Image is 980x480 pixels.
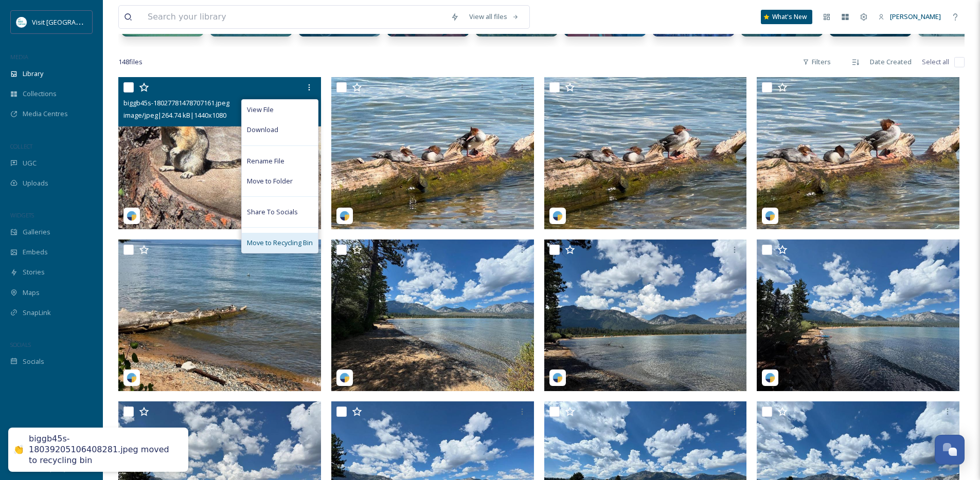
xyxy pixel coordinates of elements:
[247,207,298,217] span: Share To Socials
[544,239,747,392] img: biggb45s-18065690963466345.jpeg
[29,434,178,466] div: biggb45s-18039205106408281.jpeg moved to recycling bin
[23,288,40,298] span: Maps
[761,10,812,24] a: What's New
[10,53,28,61] span: MEDIA
[922,57,949,67] span: Select all
[23,69,43,79] span: Library
[10,211,34,219] span: WIDGETS
[23,178,48,188] span: Uploads
[23,357,44,366] span: Socials
[10,341,31,348] span: SOCIALS
[757,77,959,229] img: biggb45s-18337064443167107.jpeg
[23,247,48,257] span: Embeds
[765,373,775,383] img: snapsea-logo.png
[123,98,229,107] span: biggb45s-18027781478707161.jpeg
[23,89,57,99] span: Collections
[10,142,32,150] span: COLLECT
[797,52,836,72] div: Filters
[23,227,50,237] span: Galleries
[544,77,747,229] img: biggb45s-18073976642044904.jpeg
[247,156,284,166] span: Rename File
[757,239,959,392] img: biggb45s-18152929156383102.jpeg
[123,110,226,120] span: image/jpeg | 264.74 kB | 1440 x 1080
[340,373,350,383] img: snapsea-logo.png
[23,109,68,119] span: Media Centres
[127,211,137,221] img: snapsea-logo.png
[127,373,137,383] img: snapsea-logo.png
[32,17,112,27] span: Visit [GEOGRAPHIC_DATA]
[553,373,563,383] img: snapsea-logo.png
[247,176,293,186] span: Move to Folder
[13,444,24,455] div: 👏
[23,158,37,168] span: UGC
[118,57,142,67] span: 148 file s
[142,6,446,28] input: Search your library
[118,77,321,229] img: biggb45s-18027781478707161.jpeg
[331,77,534,229] img: biggb45s-18064588634213451.jpeg
[23,267,45,277] span: Stories
[16,17,27,27] img: download.jpeg
[340,211,350,221] img: snapsea-logo.png
[23,308,51,318] span: SnapLink
[765,211,775,221] img: snapsea-logo.png
[331,239,534,392] img: biggb45s-18090450571689586.jpeg
[247,125,278,135] span: Download
[247,105,274,115] span: View File
[873,7,946,27] a: [PERSON_NAME]
[247,238,313,248] span: Move to Recycling Bin
[553,211,563,221] img: snapsea-logo.png
[118,239,321,392] img: biggb45s-18069694979184033.jpeg
[464,7,524,27] a: View all files
[890,12,941,21] span: [PERSON_NAME]
[935,435,965,465] button: Open Chat
[865,52,917,72] div: Date Created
